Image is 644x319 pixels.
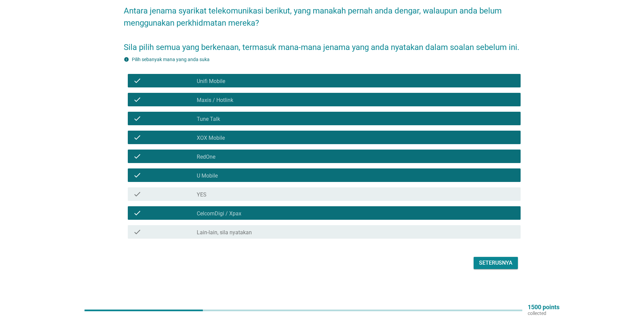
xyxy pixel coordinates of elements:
[133,228,141,236] i: check
[133,133,141,141] i: check
[197,78,225,85] label: Unifi Mobile
[197,116,220,123] label: Tune Talk
[133,190,141,198] i: check
[528,304,559,310] p: 1500 points
[197,172,218,179] label: U Mobile
[133,171,141,179] i: check
[133,96,141,104] i: check
[197,154,215,160] label: RedOne
[133,114,141,123] i: check
[474,257,518,269] button: Seterusnya
[197,210,241,217] label: CelcomDigi / Xpax
[528,310,559,316] p: collected
[133,77,141,85] i: check
[197,191,207,198] label: YES
[133,152,141,160] i: check
[197,229,252,236] label: Lain-lain, sila nyatakan
[479,259,512,267] div: Seterusnya
[132,57,210,62] label: Pilih sebanyak mana yang anda suka
[133,209,141,217] i: check
[197,135,225,141] label: XOX Mobile
[124,57,129,62] i: info
[197,97,233,104] label: Maxis / Hotlink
